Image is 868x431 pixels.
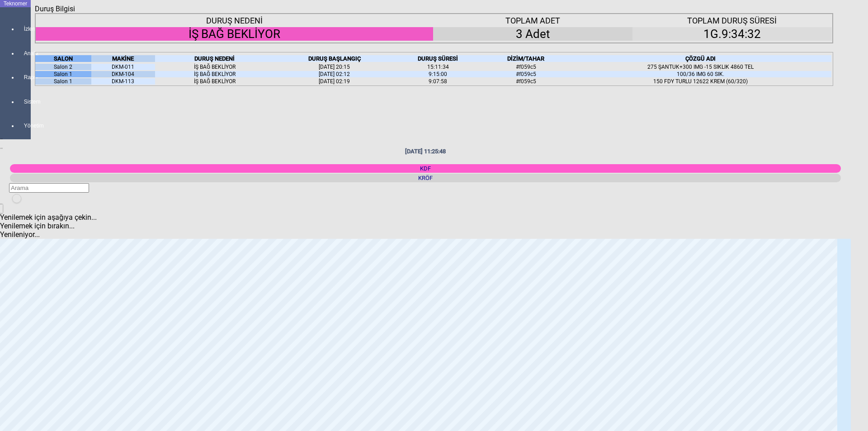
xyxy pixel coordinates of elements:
[482,71,570,77] div: #f059c5
[274,55,394,62] div: DURUŞ BAŞLANGIÇ
[632,27,832,41] div: 1G.9:34:32
[394,78,482,85] div: 9:07:58
[433,16,632,25] div: TOPLAM ADET
[155,55,275,62] div: DURUŞ NEDENİ
[35,71,91,77] div: Salon 1
[394,55,482,62] div: DURUŞ SÜRESİ
[570,78,831,85] div: 150 FDY TURLU 12622 KREM (60/320)
[35,78,91,85] div: Salon 1
[632,16,832,25] div: TOPLAM DURUŞ SÜRESİ
[91,78,155,85] div: DKM-113
[36,27,433,41] div: İŞ BAĞ BEKLİYOR
[35,64,91,70] div: Salon 2
[274,64,394,70] div: [DATE] 20:15
[570,55,831,62] div: ÇÖZGÜ ADI
[482,64,570,70] div: #f059c5
[91,55,155,62] div: MAKİNE
[91,64,155,70] div: DKM-011
[35,5,79,13] div: Duruş Bilgisi
[274,71,394,77] div: [DATE] 02:12
[155,78,275,85] div: İŞ BAĞ BEKLİYOR
[155,64,275,70] div: İŞ BAĞ BEKLİYOR
[394,71,482,77] div: 9:15:00
[274,78,394,85] div: [DATE] 02:19
[433,27,632,41] div: 3 Adet
[570,71,831,77] div: 100/36 IMG 60 SIK.
[482,55,570,62] div: DİZİM/TAHAR
[155,71,275,77] div: İŞ BAĞ BEKLİYOR
[394,64,482,70] div: 15:11:34
[570,64,831,70] div: 275 ŞANTUK+300 IMG -15 SIKLIK 4860 TEL
[35,55,91,62] div: SALON
[36,16,433,25] div: DURUŞ NEDENİ
[91,71,155,77] div: DKM-104
[482,78,570,85] div: #f059c5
